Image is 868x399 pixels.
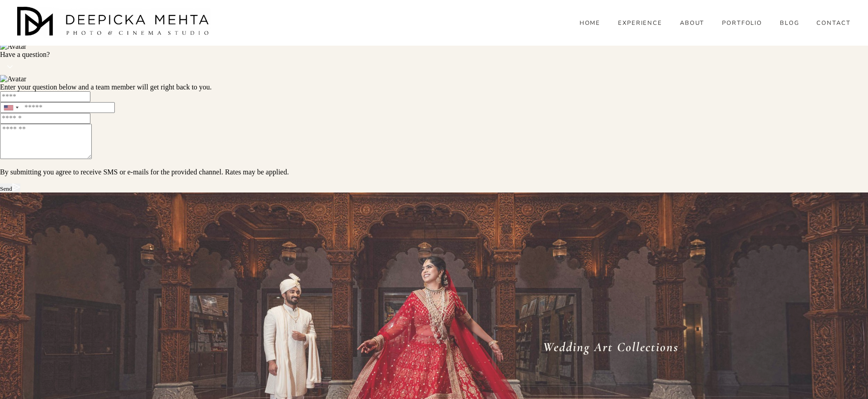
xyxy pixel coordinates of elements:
[17,7,212,38] img: Austin Wedding Photographer - Deepicka Mehta Photography &amp; Cinematography
[680,19,705,28] a: ABOUT
[580,19,601,28] a: HOME
[816,19,851,28] a: CONTACT
[780,20,799,27] span: BLOG
[780,19,799,28] a: folder dropdown
[618,19,663,28] a: EXPERIENCE
[543,339,679,355] em: Wedding Art Collections
[722,19,763,28] a: PORTFOLIO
